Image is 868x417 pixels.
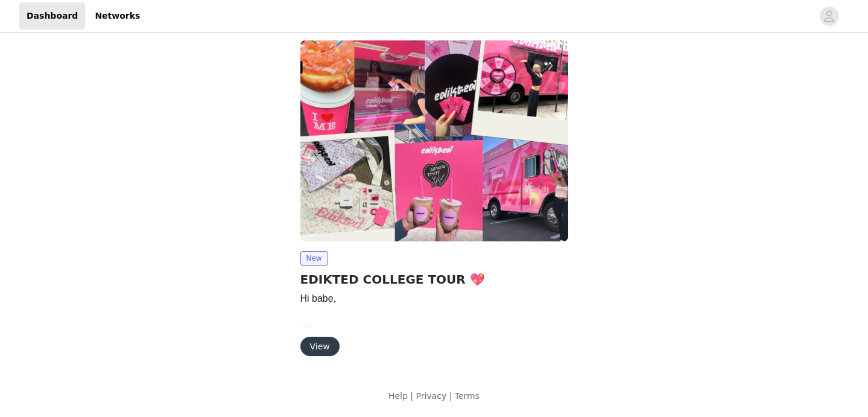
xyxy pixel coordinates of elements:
[300,293,337,304] span: Hi babe,
[87,2,147,30] a: Networks
[300,342,340,351] a: View
[300,337,340,356] button: View
[823,7,835,26] div: avatar
[300,270,568,288] h2: EDIKTED COLLEGE TOUR 💖
[388,391,408,401] a: Help
[300,251,328,266] span: New
[449,391,452,401] span: |
[416,391,446,401] a: Privacy
[300,40,568,241] img: Edikted
[455,391,480,401] a: Terms
[19,2,85,30] a: Dashboard
[410,391,413,401] span: |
